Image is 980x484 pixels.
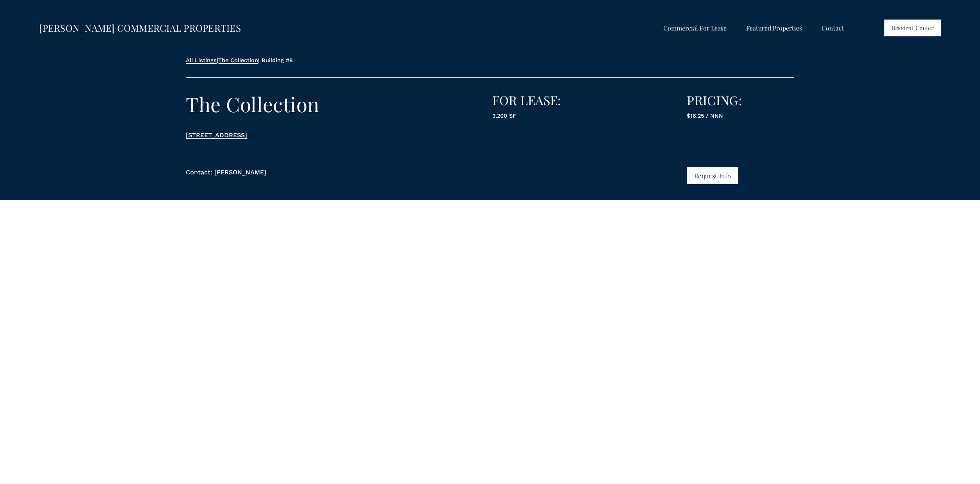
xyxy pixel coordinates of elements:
a: Contact [821,22,844,34]
span: Featured Properties [746,23,802,33]
p: $16.25 / NNN [687,111,794,120]
a: [PERSON_NAME] COMMERCIAL PROPERTIES [39,22,241,34]
h3: PRICING: [687,93,794,108]
h2: The Collection [186,93,460,115]
span: Commercial For Lease [663,23,727,33]
a: folder dropdown [663,22,727,34]
button: Request Info [687,167,738,184]
a: The Collection [218,57,258,63]
p: | | Building #8 [186,56,349,65]
a: All Listings [186,57,217,63]
a: folder dropdown [746,22,802,34]
h3: FOR LEASE: [492,93,599,108]
p: Contact: [PERSON_NAME] [186,167,321,177]
p: 3,200 SF [492,111,599,120]
a: Resident Center [884,20,941,36]
a: [STREET_ADDRESS] [186,131,247,139]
